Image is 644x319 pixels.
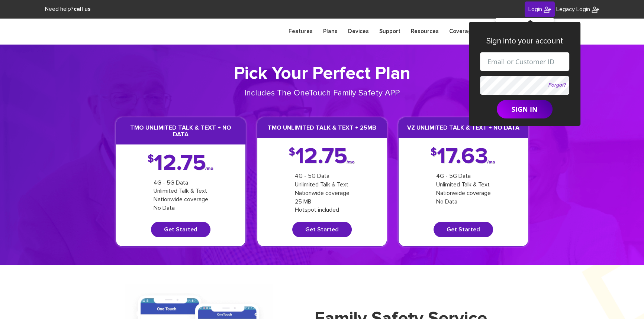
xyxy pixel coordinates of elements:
span: /mo [347,161,355,164]
div: 17.63 [431,149,496,165]
a: Legacy Login [556,5,599,14]
span: $ [431,149,437,156]
input: Email or Customer ID [480,52,569,71]
div: 4G - 5G Data [295,172,350,180]
a: Forgot? [548,82,566,88]
div: Unlimited Talk & Text [154,187,208,195]
div: 4G - 5G Data [436,172,491,180]
a: Get Started [151,222,210,237]
div: Hotspot included [295,206,350,214]
h1: Pick Your Perfect Plan [116,63,528,85]
a: Coverage [444,24,480,39]
div: 12.75 [289,149,355,165]
h3: VZ Unlimited Talk & Text + No Data [399,118,528,138]
a: Features [283,24,318,39]
div: Unlimited Talk & Text [436,180,491,189]
div: 12.75 [148,156,214,171]
div: 25 MB [295,198,350,206]
strong: call us [74,6,91,12]
span: $ [289,149,295,156]
p: Includes The OneTouch Family Safety APP [219,88,425,99]
span: /mo [487,161,495,164]
a: Devices [343,24,374,39]
a: Get Started [434,222,493,237]
h3: TMO Unlimited Talk & Text + 25MB [257,118,387,138]
div: No Data [436,198,491,206]
img: YereimWireless [544,6,551,13]
span: Legacy Login [556,6,590,12]
div: No Data [154,204,208,212]
a: Get Started [292,222,352,237]
a: Support [374,24,406,39]
span: /mo [205,167,213,170]
span: Login [528,6,542,12]
div: Nationwide coverage [154,195,208,204]
div: Nationwide coverage [295,189,350,198]
img: YereimWireless [592,6,599,13]
span: Need help? [45,6,91,12]
div: 4G - 5G Data [154,179,208,187]
span: $ [148,156,154,163]
a: Resources [406,24,444,39]
div: Unlimited Talk & Text [295,180,350,189]
h3: Sign into your account [480,37,569,45]
a: Plans [318,24,343,39]
div: Nationwide coverage [436,189,491,198]
button: SIGN IN [497,100,553,118]
h3: TMO Unlimited Talk & Text + No Data [116,118,245,144]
